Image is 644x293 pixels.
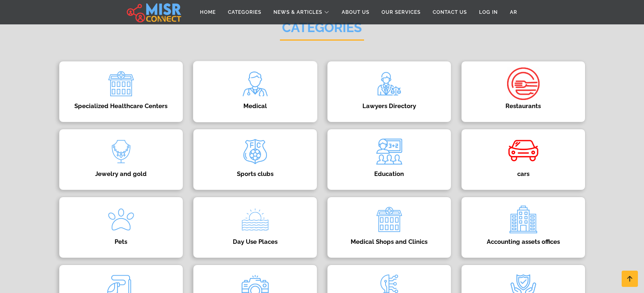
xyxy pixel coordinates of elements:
[206,102,305,110] h4: Medical
[188,129,322,190] a: Sports clubs
[54,197,188,258] a: Pets
[127,2,181,22] img: main.misr_connect
[373,203,405,236] img: GSBlXxJL2aLd49qyIhl2.png
[222,4,267,20] a: Categories
[72,102,171,110] h4: Specialized Healthcare Centers
[474,170,573,178] h4: cars
[375,4,427,20] a: Our Services
[456,129,590,190] a: cars
[105,135,137,168] img: Y7cyTjSJwvbnVhRuEY4s.png
[72,238,171,245] h4: Pets
[322,61,456,122] a: Lawyers Directory
[427,4,473,20] a: Contact Us
[72,170,171,178] h4: Jewelry and gold
[239,67,271,100] img: xxDvte2rACURW4jjEBBw.png
[206,238,305,245] h4: Day Use Places
[507,203,540,236] img: 91o6BRUL69Nv8vkyo3Y3.png
[473,4,504,20] a: Log in
[456,61,590,122] a: Restaurants
[373,67,405,100] img: raD5cjLJU6v6RhuxWSJh.png
[340,238,439,245] h4: Medical Shops and Clinics
[280,20,364,41] h2: Categories
[340,102,439,110] h4: Lawyers Directory
[239,203,271,236] img: fBpRvoEftlHCryvf9XxM.png
[54,129,188,190] a: Jewelry and gold
[206,170,305,178] h4: Sports clubs
[239,135,271,168] img: jXxomqflUIMFo32sFYfN.png
[194,4,222,20] a: Home
[474,102,573,110] h4: Restaurants
[456,197,590,258] a: Accounting assets offices
[373,135,405,168] img: ngYy9LS4RTXks1j5a4rs.png
[507,135,540,168] img: wk90P3a0oSt1z8M0TTcP.gif
[273,9,322,16] span: News & Articles
[105,203,137,236] img: LugHxIrVbmKvFsZzkSfd.png
[340,170,439,178] h4: Education
[322,197,456,258] a: Medical Shops and Clinics
[267,4,336,20] a: News & Articles
[322,129,456,190] a: Education
[188,197,322,258] a: Day Use Places
[105,67,137,100] img: ocughcmPjrl8PQORMwSi.png
[54,61,188,122] a: Specialized Healthcare Centers
[507,67,540,100] img: ikcDgTJSoSS2jJF2BPtA.png
[188,61,322,122] a: Medical
[474,238,573,245] h4: Accounting assets offices
[504,4,523,20] a: AR
[336,4,375,20] a: About Us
